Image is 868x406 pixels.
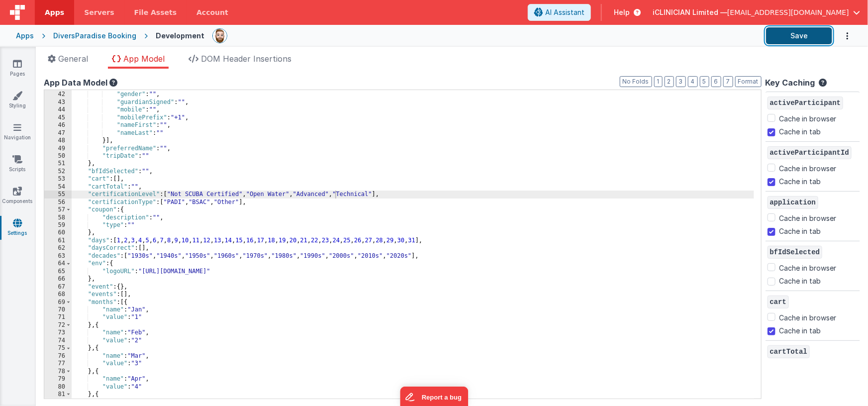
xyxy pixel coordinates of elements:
[156,31,204,41] div: Development
[44,375,72,383] div: 79
[779,126,821,137] label: Cache in tab
[768,146,852,159] span: activeParticipantId
[700,76,709,87] button: 5
[766,79,815,88] h4: Key Caching
[44,299,72,306] div: 69
[779,176,821,187] label: Cache in tab
[44,275,72,283] div: 66
[768,246,823,259] span: bfIdSelected
[44,344,72,352] div: 75
[620,76,652,87] button: No Folds
[134,7,177,17] span: File Assets
[44,368,72,375] div: 78
[723,76,733,87] button: 7
[44,206,72,213] div: 57
[44,268,72,275] div: 65
[779,211,837,223] label: Cache in browser
[44,383,72,391] div: 80
[44,129,72,137] div: 47
[44,214,72,221] div: 58
[654,76,663,87] button: 1
[44,191,72,198] div: 55
[44,99,72,106] div: 43
[653,7,860,17] button: iCLINICIAN Limited — [EMAIL_ADDRESS][DOMAIN_NAME]
[58,54,88,64] span: General
[44,337,72,344] div: 74
[711,76,721,87] button: 6
[832,26,852,46] button: Options
[614,7,630,17] span: Help
[653,7,727,17] span: iCLINICIAN Limited —
[779,261,837,273] label: Cache in browser
[44,283,72,291] div: 67
[44,260,72,267] div: 64
[44,91,72,98] div: 42
[44,168,72,175] div: 52
[44,137,72,144] div: 48
[44,114,72,121] div: 45
[44,199,72,206] div: 56
[44,291,72,298] div: 68
[735,76,762,87] button: Format
[44,237,72,244] div: 61
[84,7,114,17] span: Servers
[779,276,821,286] label: Cache in tab
[727,7,849,17] span: [EMAIL_ADDRESS][DOMAIN_NAME]
[545,7,584,17] span: AI Assistant
[688,76,698,87] button: 4
[44,221,72,229] div: 59
[44,321,72,329] div: 72
[44,244,72,252] div: 62
[44,229,72,236] div: 60
[779,162,837,174] label: Cache in browser
[779,325,821,336] label: Cache in tab
[44,352,72,360] div: 76
[44,313,72,321] div: 71
[768,345,810,358] span: cartTotal
[665,76,674,87] button: 2
[779,226,821,236] label: Cache in tab
[201,54,291,64] span: DOM Header Insertions
[44,398,72,406] div: 82
[44,183,72,191] div: 54
[44,360,72,367] div: 77
[528,4,591,21] button: AI Assistant
[768,196,818,209] span: application
[779,112,837,124] label: Cache in browser
[123,54,165,64] span: App Model
[768,296,789,308] span: cart
[213,29,227,43] img: 338b8ff906eeea576da06f2fc7315c1b
[676,76,686,87] button: 3
[44,329,72,336] div: 73
[44,77,762,89] div: App Data Model
[53,31,136,41] div: DiversParadise Booking
[44,306,72,313] div: 70
[44,391,72,398] div: 81
[44,252,72,260] div: 63
[44,106,72,113] div: 44
[44,121,72,129] div: 46
[45,7,64,17] span: Apps
[44,152,72,160] div: 50
[44,160,72,167] div: 51
[766,27,832,44] button: Save
[44,145,72,152] div: 49
[16,31,34,41] div: Apps
[44,175,72,183] div: 53
[768,97,844,109] span: activeParticipant
[779,311,837,323] label: Cache in browser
